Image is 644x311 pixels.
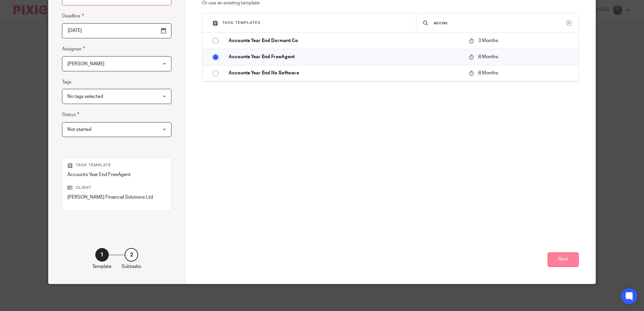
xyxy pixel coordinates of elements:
p: Accounts Year End FreeAgent [67,171,166,178]
span: 3 Months [478,38,498,43]
div: 2 [125,248,138,262]
button: Next [548,252,579,267]
label: Status [62,111,79,118]
p: Template [92,263,111,270]
span: 8 Months [478,71,498,75]
label: Assignee [62,45,85,53]
div: 1 [95,248,109,262]
p: Client [67,185,166,191]
span: Not started [67,127,91,132]
input: Pick a date [62,23,171,38]
p: Subtasks [122,263,141,270]
p: Task template [67,163,166,168]
p: Accounts Year End Dormant Co [229,37,462,44]
span: 8 Months [478,55,498,59]
label: Deadline [62,12,84,20]
input: Search... [433,19,567,27]
span: No tags selected [67,94,103,99]
span: Task templates [222,21,261,25]
p: Accounts Year End No Software [229,70,462,76]
p: Accounts Year End FreeAgent [229,54,462,60]
label: Tags [62,79,71,85]
p: [PERSON_NAME] Financial Solutions Ltd [67,194,166,201]
span: [PERSON_NAME] [67,62,104,66]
